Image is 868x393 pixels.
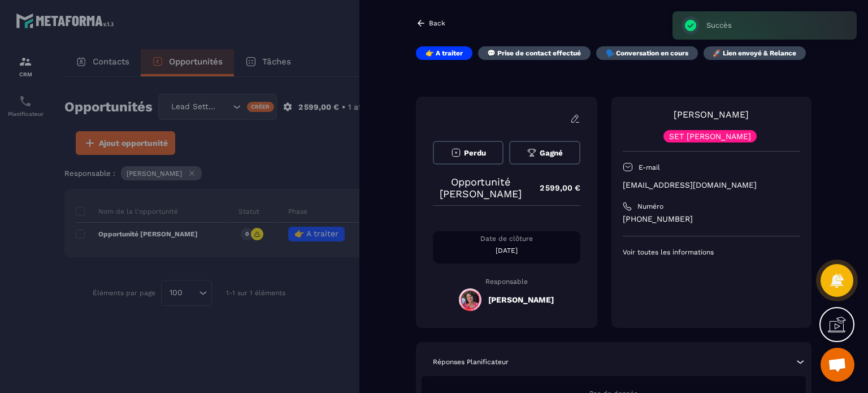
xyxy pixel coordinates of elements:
[433,278,580,286] p: Responsable
[433,176,528,200] p: Opportunité [PERSON_NAME]
[429,19,445,27] p: Back
[540,149,563,157] span: Gagné
[623,180,800,191] p: [EMAIL_ADDRESS][DOMAIN_NAME]
[464,149,486,157] span: Perdu
[713,49,796,58] p: 🚀 Lien envoyé & Relance
[674,109,749,120] a: [PERSON_NAME]
[488,295,554,304] h5: [PERSON_NAME]
[426,49,463,58] p: 👉 A traiter
[433,246,580,255] p: [DATE]
[639,163,660,172] p: E-mail
[637,202,663,211] p: Numéro
[821,348,854,382] div: Ouvrir le chat
[433,141,504,165] button: Perdu
[623,248,800,257] p: Voir toutes les informations
[528,177,580,199] p: 2 599,00 €
[487,49,581,58] p: 💬 Prise de contact effectué
[606,49,688,58] p: 🗣️ Conversation en cours
[623,214,800,224] p: [PHONE_NUMBER]
[433,357,509,366] p: Réponses Planificateur
[669,132,751,140] p: SET [PERSON_NAME]
[433,234,580,243] p: Date de clôture
[509,141,580,165] button: Gagné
